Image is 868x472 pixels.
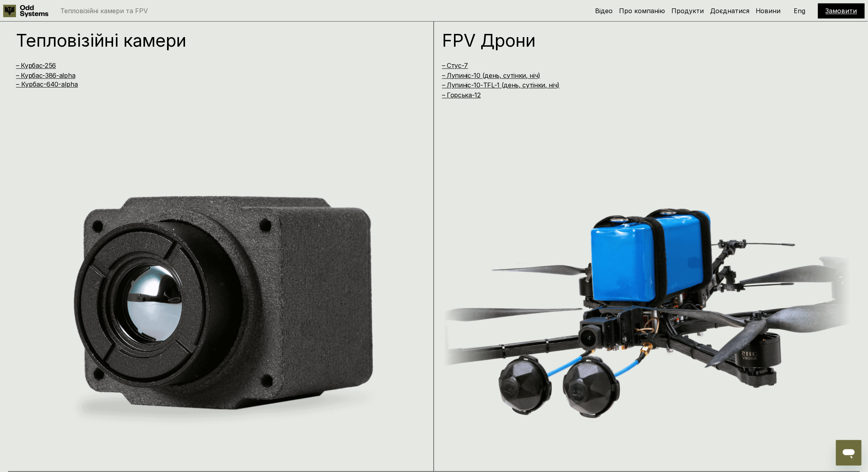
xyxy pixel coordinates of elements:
[60,8,148,14] p: Тепловізійні камери та FPV
[826,7,857,15] a: Замовити
[16,71,75,79] a: – Курбас-386-alpha
[442,71,540,79] a: – Лупиніс-10 (день, сутінки, ніч)
[442,32,827,49] h1: FPV Дрони
[16,32,401,49] h1: Тепловізійні камери
[16,61,56,69] a: – Курбас-256
[671,7,704,15] a: Продукти
[710,7,749,15] a: Доєднатися
[794,8,806,14] p: Eng
[756,7,781,15] a: Новини
[442,81,560,89] a: – Лупиніс-10-TFL-1 (день, сутінки, ніч)
[16,80,78,88] a: – Курбас-640-alpha
[442,91,481,99] a: – Горська-12
[595,7,613,15] a: Відео
[836,440,862,466] iframe: Button to launch messaging window, conversation in progress
[442,61,468,69] a: – Стус-7
[619,7,665,15] a: Про компанію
